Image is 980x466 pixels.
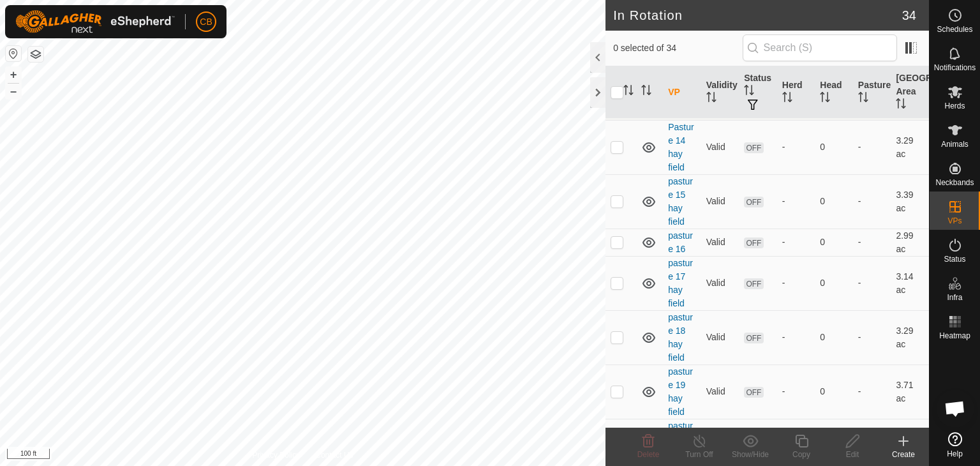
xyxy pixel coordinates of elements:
[668,230,693,254] a: pasture 16
[891,174,929,229] td: 3.39 ac
[668,122,694,172] a: Pasture 14 hay field
[743,34,897,61] input: Search (S)
[936,389,974,428] div: Open chat
[853,256,891,310] td: -
[815,310,853,365] td: 0
[744,142,763,153] span: OFF
[701,66,739,119] th: Validity
[668,258,693,308] a: pasture 17 hay field
[815,365,853,419] td: 0
[701,310,739,365] td: Valid
[725,449,776,460] div: Show/Hide
[253,449,301,461] a: Privacy Policy
[947,294,962,301] span: Infra
[674,449,725,460] div: Turn Off
[782,140,810,154] div: -
[200,15,212,29] span: CB
[6,84,21,99] button: –
[641,87,651,97] p-sorticon: Activate to sort
[782,195,810,208] div: -
[853,365,891,419] td: -
[706,94,716,104] p-sorticon: Activate to sort
[637,450,660,459] span: Delete
[701,229,739,256] td: Valid
[776,449,827,460] div: Copy
[28,47,43,62] button: Map Layers
[782,276,810,290] div: -
[668,312,693,363] a: pasture 18 hay field
[701,256,739,310] td: Valid
[782,331,810,344] div: -
[744,87,754,97] p-sorticon: Activate to sort
[853,229,891,256] td: -
[858,94,868,104] p-sorticon: Activate to sort
[878,449,929,460] div: Create
[663,66,701,119] th: VP
[815,120,853,174] td: 0
[930,427,980,463] a: Help
[891,120,929,174] td: 3.29 ac
[6,67,21,82] button: +
[777,66,815,119] th: Herd
[891,229,929,256] td: 2.99 ac
[15,10,175,33] img: Gallagher Logo
[934,64,976,71] span: Notifications
[944,255,965,263] span: Status
[668,176,693,227] a: pasture 15 hay field
[782,94,792,104] p-sorticon: Activate to sort
[701,174,739,229] td: Valid
[668,366,693,417] a: pasture 19 hay field
[701,120,739,174] td: Valid
[891,365,929,419] td: 3.71 ac
[891,310,929,365] td: 3.29 ac
[815,229,853,256] td: 0
[6,46,21,61] button: Reset Map
[937,26,972,33] span: Schedules
[944,102,965,110] span: Herds
[853,310,891,365] td: -
[947,217,961,225] span: VPs
[701,365,739,419] td: Valid
[815,174,853,229] td: 0
[853,174,891,229] td: -
[939,332,970,340] span: Heatmap
[891,256,929,310] td: 3.14 ac
[935,179,974,186] span: Neckbands
[896,100,906,110] p-sorticon: Activate to sort
[744,278,763,289] span: OFF
[815,256,853,310] td: 0
[623,87,634,97] p-sorticon: Activate to sort
[815,66,853,119] th: Head
[782,385,810,398] div: -
[744,237,763,248] span: OFF
[820,94,830,104] p-sorticon: Activate to sort
[891,66,929,119] th: [GEOGRAPHIC_DATA] Area
[613,8,902,23] h2: In Rotation
[827,449,878,460] div: Edit
[853,120,891,174] td: -
[744,333,763,343] span: OFF
[744,387,763,398] span: OFF
[947,450,963,458] span: Help
[744,197,763,207] span: OFF
[853,66,891,119] th: Pasture
[941,140,969,148] span: Animals
[782,236,810,249] div: -
[315,449,353,461] a: Contact Us
[613,41,742,55] span: 0 selected of 34
[902,6,916,25] span: 34
[739,66,777,119] th: Status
